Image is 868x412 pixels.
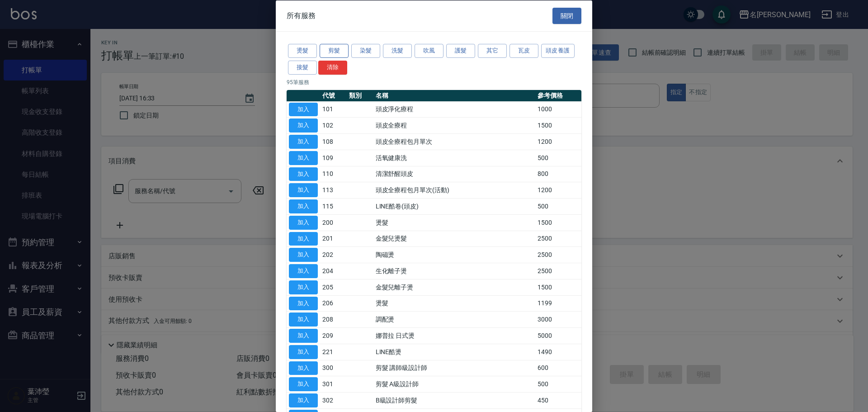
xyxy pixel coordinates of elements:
td: 1490 [535,344,581,360]
td: 300 [320,360,347,376]
button: 加入 [289,264,318,278]
td: 110 [320,166,347,182]
td: 頭皮全療程 [373,117,535,133]
td: 1500 [535,279,581,295]
td: 500 [535,150,581,166]
button: 加入 [289,135,318,149]
td: 209 [320,327,347,344]
td: 清潔舒醒頭皮 [373,166,535,182]
td: 204 [320,263,347,279]
td: 202 [320,246,347,263]
th: 參考價格 [535,90,581,101]
td: 108 [320,133,347,150]
td: 金髮兒離子燙 [373,279,535,295]
button: 燙髮 [288,44,317,58]
button: 加入 [289,345,318,359]
button: 接髮 [288,60,317,74]
button: 加入 [289,183,318,197]
td: 800 [535,166,581,182]
td: 221 [320,344,347,360]
td: 金髮兒燙髮 [373,231,535,247]
td: 500 [535,376,581,392]
td: 頭皮全療程包月單次(活動) [373,182,535,198]
td: 109 [320,150,347,166]
th: 代號 [320,90,347,101]
td: 301 [320,376,347,392]
button: 加入 [289,280,318,294]
button: 加入 [289,215,318,229]
button: 染髮 [351,44,380,58]
td: 娜普拉 日式燙 [373,327,535,344]
td: 剪髮 A級設計師 [373,376,535,392]
td: 1500 [535,214,581,231]
td: 生化離子燙 [373,263,535,279]
td: 201 [320,231,347,247]
td: 1200 [535,133,581,150]
td: 1500 [535,117,581,133]
td: 1199 [535,295,581,312]
button: 其它 [478,44,507,58]
td: 頭皮全療程包月單次 [373,133,535,150]
button: 關閉 [552,7,581,24]
button: 加入 [289,167,318,181]
td: 3000 [535,311,581,327]
span: 所有服務 [287,11,316,20]
td: 2500 [535,246,581,263]
button: 護髮 [446,44,475,58]
td: 調配燙 [373,311,535,327]
th: 名稱 [373,90,535,101]
button: 加入 [289,232,318,246]
p: 95 筆服務 [287,78,581,86]
td: 1200 [535,182,581,198]
button: 加入 [289,296,318,310]
td: 113 [320,182,347,198]
button: 加入 [289,393,318,407]
button: 加入 [289,118,318,133]
td: 101 [320,101,347,118]
button: 加入 [289,248,318,262]
td: 208 [320,311,347,327]
td: 頭皮淨化療程 [373,101,535,118]
button: 瓦皮 [509,44,538,58]
td: 陶磁燙 [373,246,535,263]
td: 500 [535,198,581,214]
td: 燙髮 [373,214,535,231]
td: 200 [320,214,347,231]
button: 洗髮 [383,44,412,58]
td: B級設計師剪髮 [373,392,535,408]
td: 206 [320,295,347,312]
td: 2500 [535,231,581,247]
button: 加入 [289,361,318,375]
button: 加入 [289,377,318,391]
button: 清除 [318,60,347,74]
td: 450 [535,392,581,408]
td: 600 [535,360,581,376]
td: 活氧健康洗 [373,150,535,166]
td: 1000 [535,101,581,118]
button: 加入 [289,102,318,116]
button: 吹風 [415,44,443,58]
button: 頭皮養護 [541,44,575,58]
button: 加入 [289,313,318,327]
th: 類別 [347,90,373,101]
td: 102 [320,117,347,133]
td: 115 [320,198,347,214]
td: 燙髮 [373,295,535,312]
button: 加入 [289,329,318,343]
td: LINE酷卷(頭皮) [373,198,535,214]
td: 2500 [535,263,581,279]
td: 205 [320,279,347,295]
button: 加入 [289,151,318,165]
td: 5000 [535,327,581,344]
td: LINE酷燙 [373,344,535,360]
td: 剪髮 講師級設計師 [373,360,535,376]
button: 剪髮 [320,44,349,58]
button: 加入 [289,199,318,213]
td: 302 [320,392,347,408]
